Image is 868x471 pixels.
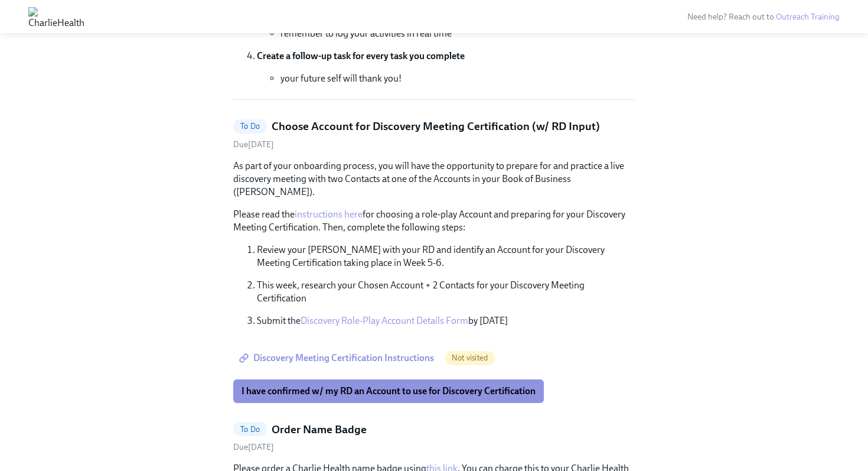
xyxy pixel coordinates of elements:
span: Need help? Reach out to [687,12,840,22]
span: To Do [233,425,267,434]
span: Discovery Meeting Certification Instructions [242,352,434,364]
h5: Choose Account for Discovery Meeting Certification (w/ RD Input) [272,119,600,134]
p: Please read the for choosing a role-play Account and preparing for your Discovery Meeting Certifi... [233,208,635,234]
span: To Do [233,122,267,131]
a: Discovery Meeting Certification Instructions [233,346,442,370]
a: Outreach Training [776,12,840,22]
p: This week, research your Chosen Account + 2 Contacts for your Discovery Meeting Certification [257,279,635,305]
button: I have confirmed w/ my RD an Account to use for Discovery Certification [233,379,544,403]
strong: Create a follow-up task for every task you complete [257,50,465,61]
h5: Order Name Badge [272,422,367,437]
span: Monday, September 15th 2025, 10:00 am [233,442,274,452]
span: Not visited [445,353,495,362]
a: To DoChoose Account for Discovery Meeting Certification (w/ RD Input)Due[DATE] [233,119,635,150]
img: CharlieHealth [28,7,84,26]
p: Review your [PERSON_NAME] with your RD and identify an Account for your Discovery Meeting Certifi... [257,243,635,269]
p: Submit the by [DATE] [257,314,635,327]
a: instructions here [295,209,363,220]
a: To DoOrder Name BadgeDue[DATE] [233,422,635,453]
span: Thursday, September 11th 2025, 10:00 am [233,139,274,150]
p: As part of your onboarding process, you will have the opportunity to prepare for and practice a l... [233,160,635,199]
a: Discovery Role-Play Account Details Form [301,315,468,326]
li: your future self will thank you! [280,72,635,85]
span: I have confirmed w/ my RD an Account to use for Discovery Certification [242,385,536,397]
li: remember to log your activities in real time [280,27,635,40]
